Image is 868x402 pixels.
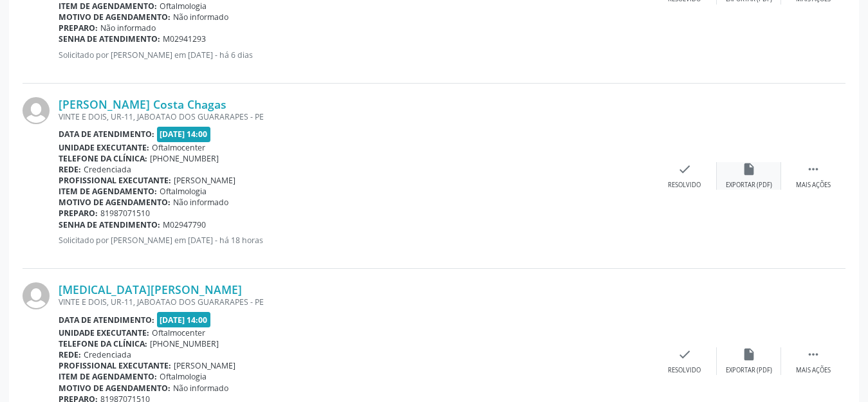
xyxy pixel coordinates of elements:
b: Profissional executante: [59,360,171,371]
b: Unidade executante: [59,142,149,153]
b: Motivo de agendamento: [59,383,171,394]
span: Oftalmologia [160,186,207,197]
i: check [678,347,692,361]
a: [MEDICAL_DATA][PERSON_NAME] [59,282,242,297]
b: Telefone da clínica: [59,153,147,164]
div: Exportar (PDF) [726,181,772,190]
span: [DATE] 14:00 [157,127,211,142]
b: Preparo: [59,23,98,33]
b: Motivo de agendamento: [59,197,171,208]
i:  [806,347,820,361]
div: Exportar (PDF) [726,366,772,375]
span: Não informado [173,383,228,394]
span: [PERSON_NAME] [174,175,235,186]
span: Oftalmocenter [152,142,205,153]
span: M02941293 [163,33,206,44]
div: Resolvido [668,366,701,375]
b: Motivo de agendamento: [59,12,171,23]
b: Unidade executante: [59,327,149,338]
i:  [806,162,820,176]
b: Item de agendamento: [59,1,157,12]
span: Não informado [173,12,228,23]
span: M02947790 [163,219,206,230]
div: VINTE E DOIS, UR-11, JABOATAO DOS GUARARAPES - PE [59,297,652,307]
span: Credenciada [84,349,131,360]
b: Rede: [59,164,81,175]
div: Mais ações [796,181,831,190]
span: Não informado [100,23,156,33]
b: Item de agendamento: [59,371,157,382]
span: Não informado [173,197,228,208]
div: VINTE E DOIS, UR-11, JABOATAO DOS GUARARAPES - PE [59,111,652,122]
i: check [678,162,692,176]
span: [PHONE_NUMBER] [150,338,219,349]
b: Item de agendamento: [59,186,157,197]
b: Profissional executante: [59,175,171,186]
span: 81987071510 [100,208,150,219]
span: Oftalmologia [160,371,207,382]
img: img [23,97,50,124]
b: Data de atendimento: [59,129,154,140]
b: Senha de atendimento: [59,33,160,44]
span: [DATE] 14:00 [157,312,211,327]
div: Resolvido [668,181,701,190]
p: Solicitado por [PERSON_NAME] em [DATE] - há 18 horas [59,235,652,246]
b: Senha de atendimento: [59,219,160,230]
b: Rede: [59,349,81,360]
b: Data de atendimento: [59,315,154,325]
div: Mais ações [796,366,831,375]
i: insert_drive_file [742,162,756,176]
b: Telefone da clínica: [59,338,147,349]
i: insert_drive_file [742,347,756,361]
span: [PERSON_NAME] [174,360,235,371]
a: [PERSON_NAME] Costa Chagas [59,97,226,111]
img: img [23,282,50,309]
span: Oftalmologia [160,1,207,12]
b: Preparo: [59,208,98,219]
p: Solicitado por [PERSON_NAME] em [DATE] - há 6 dias [59,50,652,60]
span: [PHONE_NUMBER] [150,153,219,164]
span: Oftalmocenter [152,327,205,338]
span: Credenciada [84,164,131,175]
